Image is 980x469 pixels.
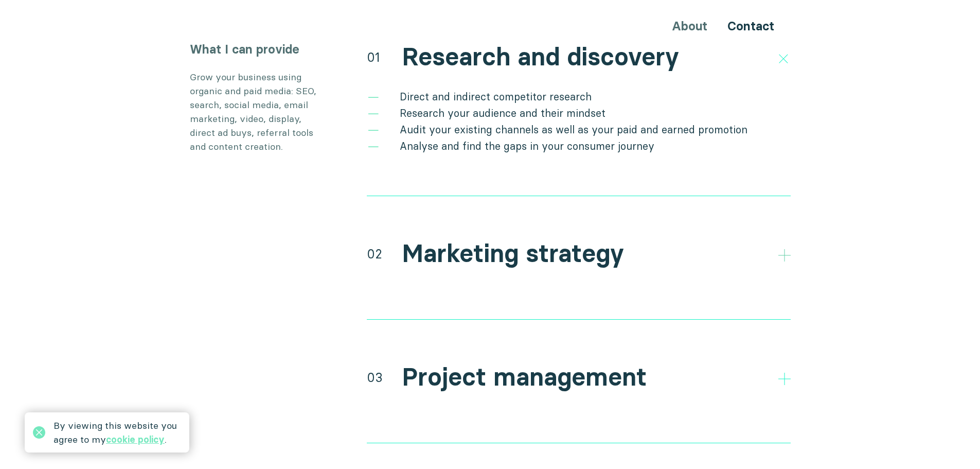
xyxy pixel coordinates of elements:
h2: Project management [402,362,647,392]
div: 03 [367,368,383,387]
p: Grow your business using organic and paid media: SEO, search, social media, email marketing, vide... [190,70,324,153]
a: Contact [727,19,774,33]
h2: Marketing strategy [402,239,624,269]
div: By viewing this website you agree to my . [54,419,181,446]
a: cookie policy [106,433,165,445]
h2: Research and discovery [402,42,679,72]
li: Analyse and find the gaps in your consumer journey [367,138,791,154]
li: Direct and indirect competitor research [367,89,791,105]
h3: What I can provide [190,41,324,58]
li: Research your audience and their mindset [367,105,791,121]
div: 02 [367,245,382,263]
li: Audit your existing channels as well as your paid and earned promotion [367,121,791,138]
div: 01 [367,48,380,66]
